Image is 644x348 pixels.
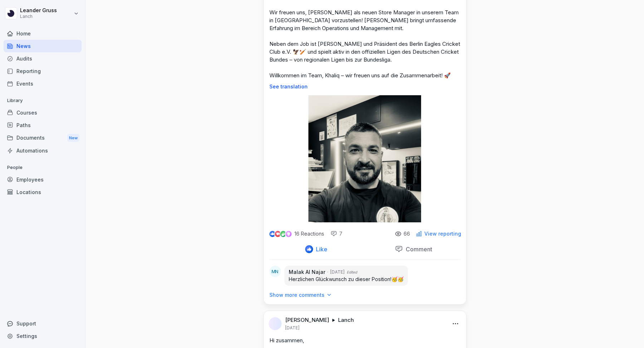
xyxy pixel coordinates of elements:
a: Automations [4,144,82,157]
p: See translation [269,84,460,90]
img: l5aexj2uen8fva72jjw1hczl.png [269,317,282,330]
div: 7 [331,230,342,237]
img: love [275,231,280,237]
a: Audits [4,52,82,65]
p: [PERSON_NAME] [285,316,329,324]
p: Lanch [338,316,354,324]
img: inspiring [286,231,292,237]
p: Leander Gruss [20,8,57,14]
a: Courses [4,106,82,119]
p: Herzlichen Glückwunsch zu dieser Position!🥳🥳 [289,276,404,283]
p: People [4,162,82,173]
p: [DATE] [285,325,299,331]
div: New [67,134,79,142]
p: 16 Reactions [294,231,324,237]
a: Employees [4,173,82,186]
a: Events [4,77,82,90]
p: Show more comments [269,291,325,299]
p: Lanch [20,14,57,19]
a: News [4,40,82,52]
p: Edited [347,270,357,275]
a: Paths [4,119,82,131]
p: Comment [403,246,432,253]
img: celebrate [280,231,286,237]
a: Locations [4,186,82,198]
a: Reporting [4,65,82,77]
a: Settings [4,330,82,342]
img: like [269,231,275,237]
p: 66 [404,231,410,237]
div: Support [4,317,82,330]
div: Documents [4,131,82,145]
a: Home [4,27,82,40]
p: Malak Al Najar [289,269,325,276]
img: qplbxslv5cnufj18462mc5zf.png [308,95,421,222]
p: Library [4,95,82,106]
p: [DATE] [330,269,345,275]
p: View reporting [424,231,461,237]
a: DocumentsNew [4,131,82,145]
p: Like [313,246,327,253]
div: MN [269,266,281,277]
